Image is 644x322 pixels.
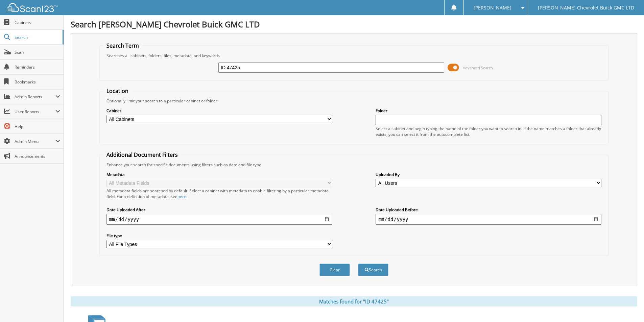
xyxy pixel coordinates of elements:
span: Search [15,34,59,40]
div: Select a cabinet and begin typing the name of the folder you want to search in. If the name match... [376,126,601,137]
label: Metadata [106,172,332,177]
span: User Reports [15,109,55,115]
span: Cabinets [15,20,60,25]
input: start [106,214,332,225]
legend: Location [103,87,132,95]
span: [PERSON_NAME] Chevrolet Buick GMC LTD [538,6,634,10]
span: Help [15,124,60,129]
label: Date Uploaded Before [376,207,601,213]
h1: Search [PERSON_NAME] Chevrolet Buick GMC LTD [71,19,637,30]
a: here [177,194,186,199]
label: File type [106,233,332,239]
legend: Search Term [103,42,142,49]
input: end [376,214,601,225]
div: Enhance your search for specific documents using filters such as date and file type. [103,162,605,168]
div: Searches all cabinets, folders, files, metadata, and keywords [103,53,605,58]
span: Admin Reports [15,94,55,100]
span: [PERSON_NAME] [474,6,511,10]
img: scan123-logo-white.svg [7,3,57,12]
label: Cabinet [106,108,332,114]
button: Clear [319,264,350,276]
span: Admin Menu [15,139,55,144]
span: Scan [15,49,60,55]
label: Date Uploaded After [106,207,332,213]
span: Announcements [15,153,60,159]
label: Uploaded By [376,172,601,177]
div: Optionally limit your search to a particular cabinet or folder [103,98,605,104]
label: Folder [376,108,601,114]
span: Reminders [15,64,60,70]
button: Search [358,264,388,276]
span: Bookmarks [15,79,60,85]
legend: Additional Document Filters [103,151,181,158]
div: All metadata fields are searched by default. Select a cabinet with metadata to enable filtering b... [106,188,332,199]
div: Matches found for "ID 47425" [71,296,637,306]
span: Advanced Search [463,65,493,70]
